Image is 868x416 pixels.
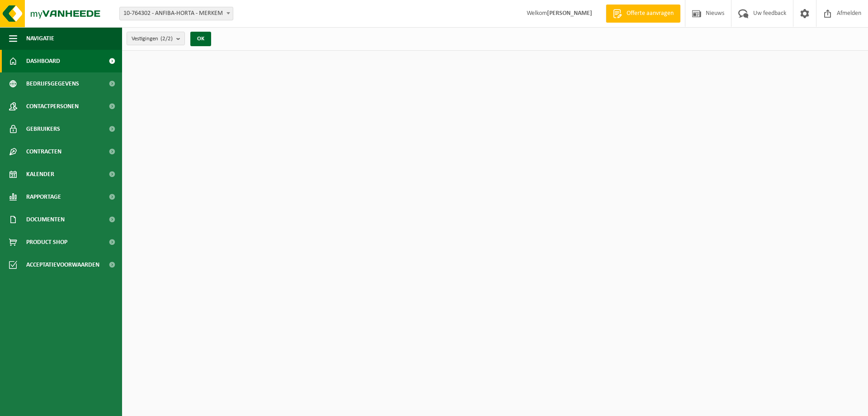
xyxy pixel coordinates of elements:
[26,50,60,72] span: Dashboard
[127,32,185,45] button: Vestigingen(2/2)
[547,10,592,17] strong: [PERSON_NAME]
[26,231,67,253] span: Product Shop
[132,32,173,46] span: Vestigingen
[120,7,233,20] span: 10-764302 - ANFIBA-HORTA - MERKEM
[119,7,233,20] span: 10-764302 - ANFIBA-HORTA - MERKEM
[26,27,54,50] span: Navigatie
[160,36,173,42] count: (2/2)
[190,32,211,46] button: OK
[26,118,60,140] span: Gebruikers
[26,72,79,95] span: Bedrijfsgegevens
[26,186,61,208] span: Rapportage
[26,163,54,186] span: Kalender
[26,253,99,276] span: Acceptatievoorwaarden
[26,95,79,118] span: Contactpersonen
[606,5,680,23] a: Offerte aanvragen
[26,208,65,231] span: Documenten
[26,140,61,163] span: Contracten
[624,9,676,18] span: Offerte aanvragen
